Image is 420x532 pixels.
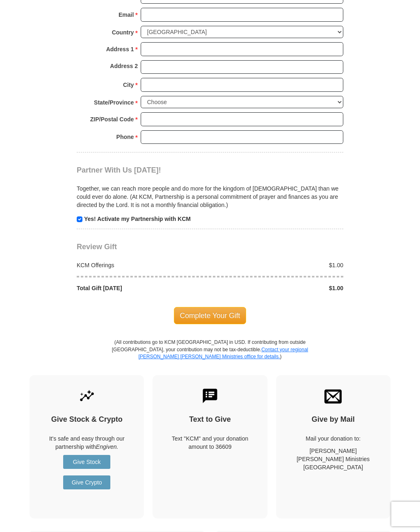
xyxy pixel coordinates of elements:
[167,415,253,424] h4: Text to Give
[94,97,134,108] strong: State/Province
[174,307,247,324] span: Complete Your Gift
[78,387,96,405] img: give-by-stock.svg
[77,243,117,251] span: Review Gift
[210,261,348,269] div: $1.00
[77,184,343,209] p: Together, we can reach more people and do more for the kingdom of [DEMOGRAPHIC_DATA] than we coul...
[63,475,110,489] a: Give Crypto
[44,415,130,424] h4: Give Stock & Crypto
[90,114,134,125] strong: ZIP/Postal Code
[119,9,134,20] strong: Email
[112,27,134,38] strong: Country
[73,284,210,292] div: Total Gift [DATE]
[106,43,134,55] strong: Address 1
[110,60,138,72] strong: Address 2
[201,387,219,405] img: text-to-give.svg
[96,443,118,450] i: Engiven.
[324,387,342,405] img: envelope.svg
[63,455,110,469] a: Give Stock
[167,434,253,451] div: Text "KCM" and your donation amount to 36609
[210,284,348,292] div: $1.00
[290,447,376,471] p: [PERSON_NAME] [PERSON_NAME] Ministries [GEOGRAPHIC_DATA]
[73,261,210,269] div: KCM Offerings
[290,434,376,443] p: Mail your donation to:
[123,79,134,91] strong: City
[290,415,376,424] h4: Give by Mail
[138,347,308,359] a: Contact your regional [PERSON_NAME] [PERSON_NAME] Ministries office for details.
[116,131,134,143] strong: Phone
[77,166,161,174] span: Partner With Us [DATE]!
[44,434,130,451] p: It's safe and easy through our partnership with
[112,339,308,375] p: (All contributions go to KCM [GEOGRAPHIC_DATA] in USD. If contributing from outside [GEOGRAPHIC_D...
[84,216,191,222] strong: Yes! Activate my Partnership with KCM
